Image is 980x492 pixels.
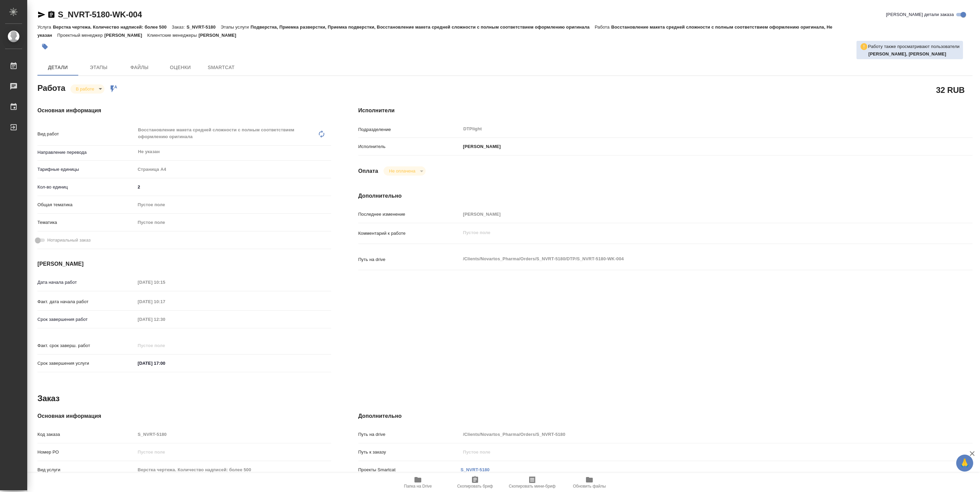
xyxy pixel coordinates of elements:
p: Направление перевода [37,149,135,156]
span: SmartCat [205,63,238,72]
p: Срок завершения работ [37,316,135,323]
p: [PERSON_NAME] [104,33,147,38]
p: Путь на drive [358,256,461,263]
p: Подверстка, Приемка разверстки, Приемка подверстки, Восстановление макета средней сложности с пол... [250,24,594,30]
span: Скопировать мини-бриф [509,484,555,489]
p: Работу также просматривают пользователи [868,43,960,50]
button: Скопировать бриф [446,473,504,492]
div: Пустое поле [135,199,331,211]
div: В работе [70,84,104,94]
p: Заказ: [172,24,186,30]
p: Путь к заказу [358,449,461,456]
p: Кол-во единиц [37,184,135,191]
h4: Исполнители [358,106,973,115]
h4: Основная информация [37,412,331,420]
h2: 32 RUB [936,84,965,96]
div: Пустое поле [138,219,323,226]
p: Услуга [37,24,53,30]
p: Факт. срок заверш. работ [37,342,135,349]
p: Код заказа [37,431,135,438]
p: Проектный менеджер [57,33,104,38]
input: ✎ Введи что-нибудь [135,182,331,192]
span: Нотариальный заказ [47,237,91,244]
h4: Дополнительно [358,192,973,200]
h4: [PERSON_NAME] [37,260,331,268]
p: Вид работ [37,131,135,137]
p: Дата начала работ [37,279,135,286]
p: Факт. дата начала работ [37,298,135,305]
div: Пустое поле [138,201,323,208]
p: Тематика [37,219,135,226]
input: Пустое поле [135,447,331,457]
span: Этапы [82,63,115,72]
button: 🙏 [956,455,973,472]
p: Тарифные единицы [37,166,135,173]
span: Детали [42,63,74,72]
span: Скопировать бриф [457,484,493,489]
input: Пустое поле [135,314,195,324]
p: Клиентские менеджеры [147,33,199,38]
p: Номер РО [37,449,135,456]
h2: Работа [37,81,65,94]
input: Пустое поле [135,341,195,350]
p: Этапы услуги [221,24,251,30]
input: Пустое поле [135,277,195,287]
a: S_NVRT-5180 [461,467,490,472]
div: В работе [383,166,425,176]
input: Пустое поле [135,429,331,439]
input: Пустое поле [461,447,921,457]
div: Пустое поле [135,217,331,228]
p: [PERSON_NAME] [198,33,241,38]
p: Комментарий к работе [358,230,461,237]
h4: Дополнительно [358,412,973,420]
input: Пустое поле [135,465,331,475]
p: Путь на drive [358,431,461,438]
a: S_NVRT-5180-WK-004 [58,10,142,19]
span: Папка на Drive [404,484,432,489]
button: Скопировать мини-бриф [504,473,561,492]
p: Чулец Елена, Носкова Анна [868,51,960,58]
button: Скопировать ссылку для ЯМессенджера [37,11,46,19]
p: Верстка чертежа. Количество надписей: более 500 [53,24,171,30]
p: Подразделение [358,126,461,133]
b: [PERSON_NAME], [PERSON_NAME] [868,51,946,56]
button: Обновить файлы [561,473,618,492]
button: Папка на Drive [389,473,446,492]
p: Вид услуги [37,466,135,473]
span: Файлы [123,63,156,72]
span: [PERSON_NAME] детали заказа [886,11,954,18]
p: Проекты Smartcat [358,466,461,473]
p: S_NVRT-5180 [186,24,220,30]
input: Пустое поле [461,209,921,219]
button: В работе [74,86,96,92]
button: Скопировать ссылку [47,11,55,19]
p: Общая тематика [37,201,135,208]
input: Пустое поле [135,297,195,307]
span: 🙏 [959,456,970,470]
textarea: /Clients/Novartos_Pharma/Orders/S_NVRT-5180/DTP/S_NVRT-5180-WK-004 [461,253,921,265]
h2: Заказ [37,393,60,404]
p: Исполнитель [358,143,461,150]
h4: Основная информация [37,106,331,115]
span: Оценки [164,63,197,72]
div: Страница А4 [135,164,331,175]
p: Срок завершения услуги [37,360,135,367]
p: Работа [595,24,611,30]
input: ✎ Введи что-нибудь [135,358,195,368]
p: Последнее изменение [358,211,461,218]
span: Обновить файлы [573,484,606,489]
button: Не оплачена [387,168,417,174]
button: Добавить тэг [37,39,52,54]
p: [PERSON_NAME] [461,143,501,150]
input: Пустое поле [461,429,921,439]
h4: Оплата [358,167,378,175]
